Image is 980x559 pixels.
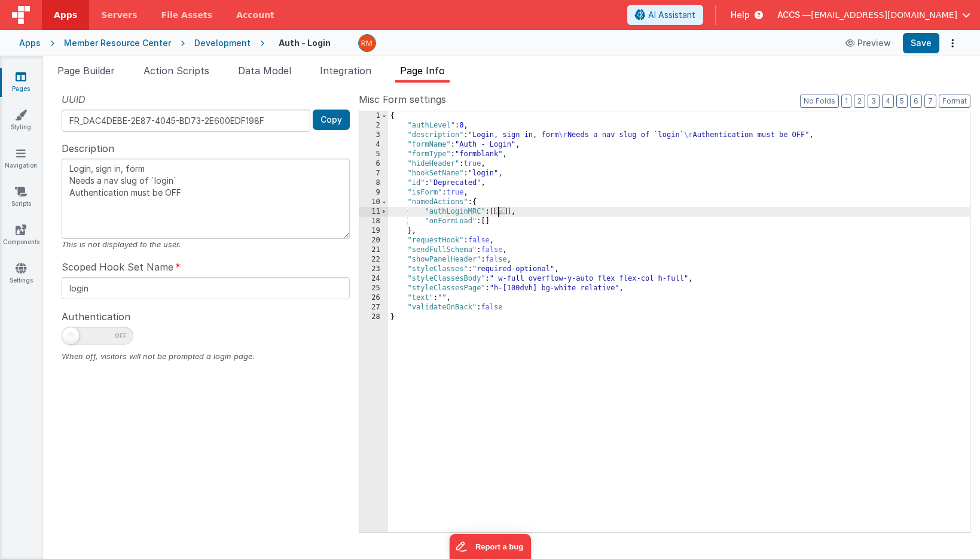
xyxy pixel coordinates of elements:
span: Description [62,141,114,156]
div: 25 [359,284,388,293]
div: This is not displayed to the user. [62,239,350,250]
span: Scoped Hook Set Name [62,260,173,274]
button: Save [903,33,939,53]
span: ... [494,208,507,214]
div: 28 [359,312,388,322]
div: 2 [359,121,388,130]
span: Action Scripts [144,65,209,77]
div: 10 [359,198,388,207]
div: 21 [359,245,388,255]
div: Member Resource Center [64,37,171,49]
div: 3 [359,130,388,140]
span: Data Model [238,65,291,77]
span: File Assets [161,9,213,21]
span: [EMAIL_ADDRESS][DOMAIN_NAME] [811,9,957,21]
button: 1 [841,95,851,108]
button: Preview [838,34,898,53]
div: 26 [359,293,388,303]
div: 19 [359,226,388,236]
span: AI Assistant [648,9,695,21]
button: 4 [882,95,894,108]
iframe: Marker.io feedback button [449,534,531,559]
div: 7 [359,169,388,178]
button: 5 [896,95,908,108]
div: 4 [359,140,388,150]
div: When off, visitors will not be prompted a login page. [62,351,350,362]
div: 20 [359,236,388,245]
span: Authentication [62,309,130,324]
button: 6 [910,95,922,108]
span: Page Builder [57,65,115,77]
h4: Auth - Login [279,38,331,47]
span: Apps [54,9,77,21]
button: 7 [924,95,936,108]
button: No Folds [800,95,839,108]
div: 27 [359,303,388,312]
div: 24 [359,274,388,284]
button: 2 [854,95,865,108]
button: Options [944,35,961,51]
span: Integration [320,65,371,77]
div: 11 [359,207,388,217]
div: 9 [359,188,388,198]
div: 8 [359,178,388,188]
button: Format [939,95,970,108]
div: Apps [19,37,41,49]
div: 1 [359,111,388,121]
div: 22 [359,255,388,265]
span: ACCS — [777,9,811,21]
div: Development [194,37,251,49]
span: Misc Form settings [359,92,446,107]
span: UUID [62,92,86,107]
span: Servers [101,9,137,21]
div: 6 [359,159,388,169]
div: 23 [359,265,388,274]
button: ACCS — [EMAIL_ADDRESS][DOMAIN_NAME] [777,9,970,21]
div: 18 [359,217,388,226]
span: Help [731,9,750,21]
button: 3 [868,95,880,108]
button: AI Assistant [627,5,703,25]
span: Page Info [400,65,445,77]
div: 5 [359,150,388,159]
button: Copy [313,110,350,130]
img: 1e10b08f9103151d1000344c2f9be56b [359,35,375,51]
